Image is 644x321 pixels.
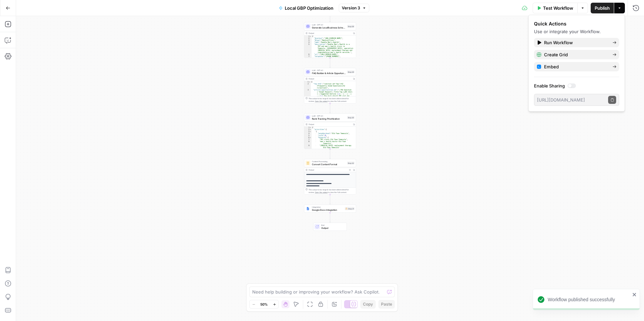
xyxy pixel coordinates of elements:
span: Copy the output [315,191,328,193]
div: This output is too large & has been abbreviated for review. to view the full content. [309,188,355,194]
div: 2 [304,83,311,89]
div: 1 [304,127,312,129]
g: Edge from step_30 to step_32 [330,149,331,159]
div: 1 [304,81,311,83]
span: Convert Content Format [312,163,346,166]
button: Paste [378,300,395,309]
span: Content Processing [312,160,346,163]
button: Publish [591,3,614,13]
div: Step 32 [347,162,355,165]
button: Version 3 [339,4,369,12]
span: LLM · GPT-4.1 [312,23,346,26]
div: 6 [304,54,312,56]
div: Quick Actions [534,20,619,27]
span: Local GBP Optimization [285,5,333,11]
div: Workflow published successfully [548,296,630,303]
div: LLM · GPT-4.1FAQ Builder & Article OpportunitiesStep 29Output{ "faq_html":"<section id='faq'><h2 ... [304,68,356,104]
span: Google Docs Integration [312,208,343,211]
div: 8 [304,141,312,145]
div: 1 [304,36,312,38]
button: Local GBP Optimization [275,3,337,13]
span: Output [321,226,344,230]
span: Generate LocalBusiness Schema [312,26,346,29]
img: o3r9yhbrn24ooq0tey3lueqptmfj [306,162,310,165]
div: Step 29 [347,70,355,73]
g: Edge from step_31 to end [330,213,331,222]
span: FAQ Builder & Article Opportunities [312,71,346,75]
div: Step 28 [347,25,355,28]
span: LLM · GPT-4.1 [312,115,346,117]
div: 4 [304,42,312,44]
div: 6 [304,137,312,139]
span: Create Grid [544,51,607,58]
span: 50% [260,302,268,307]
g: Edge from step_29 to step_30 [330,104,331,113]
div: 2 [304,38,312,40]
div: 8 [304,58,312,60]
div: This output is too large & has been abbreviated for review. to view the full content. [309,97,355,103]
span: Integration [312,206,343,208]
span: End [321,224,344,227]
div: 10 [304,149,312,151]
g: Edge from step_27 to step_28 [330,12,331,22]
div: Output [309,32,351,35]
span: Rank Tracking Prioritization [312,117,346,120]
div: 2 [304,129,312,131]
span: Toggle code folding, rows 6 through 10 [310,137,312,139]
div: Step 30 [347,116,355,119]
div: IntegrationGoogle Docs IntegrationStep 31 [304,205,356,213]
div: 3 [304,89,311,162]
g: Edge from step_32 to step_31 [330,195,331,204]
span: Run Workflow [544,39,607,46]
label: Enable Sharing [534,82,619,89]
div: EndOutput [304,223,356,231]
div: Step 31 [345,207,355,210]
div: Output [309,123,351,126]
div: 3 [304,40,312,42]
span: Publish [595,5,610,11]
div: LLM · GPT-4.1Generate LocalBusiness SchemaStep 28Output{ "@context":"[URL][DOMAIN_NAME]", "@type"... [304,22,356,58]
div: 5 [304,135,312,137]
span: Toggle code folding, rows 3 through 16 [310,131,312,133]
span: Toggle code folding, rows 1 through 4 [309,81,311,83]
span: Embed [544,63,607,70]
span: Copy the output [315,100,328,102]
span: Use or integrate your Workflow. [534,29,601,34]
div: 5 [304,44,312,54]
div: 3 [304,131,312,133]
img: Instagram%20post%20-%201%201.png [306,207,310,210]
div: 9 [304,145,312,149]
span: LLM · GPT-4.1 [312,69,346,72]
span: Paste [381,301,392,307]
div: Output [309,77,351,80]
span: Toggle code folding, rows 2 through 59 [310,129,312,131]
button: close [632,292,637,297]
span: Version 3 [342,5,360,11]
span: Toggle code folding, rows 1 through 37 [310,36,312,38]
div: 7 [304,139,312,141]
g: Edge from step_28 to step_29 [330,58,331,68]
button: Test Workflow [533,3,577,13]
div: 4 [304,133,312,135]
div: 7 [304,56,312,58]
span: Test Workflow [543,5,573,11]
span: Toggle code folding, rows 8 through 15 [310,58,312,60]
button: Copy [360,300,376,309]
div: Output [309,169,347,171]
span: Toggle code folding, rows 1 through 61 [310,127,312,129]
span: Copy [363,301,373,307]
div: LLM · GPT-4.1Rank Tracking PrioritizationStep 30Output{ "priorities":[ { "neighborhood":"Old Town... [304,114,356,149]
